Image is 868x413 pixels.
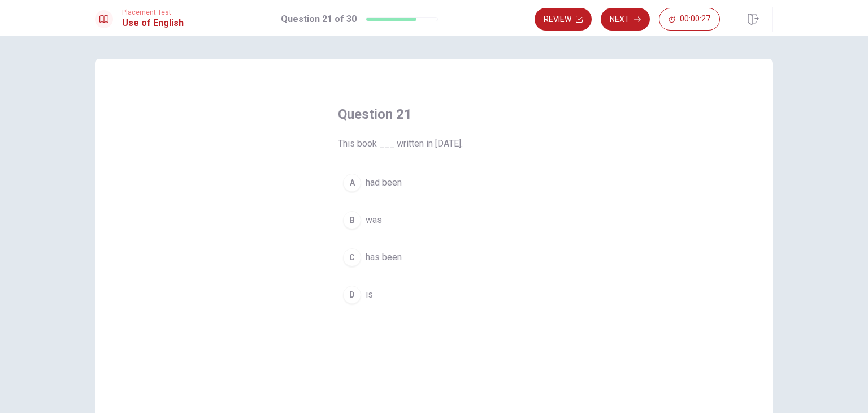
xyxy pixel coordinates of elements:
[338,281,530,309] button: Dis
[343,248,361,266] div: C
[601,8,650,31] button: Next
[343,211,361,229] div: B
[338,137,530,150] span: This book ___ written in [DATE].
[680,15,710,24] span: 00:00:27
[535,8,592,31] button: Review
[338,206,530,234] button: Bwas
[343,286,361,304] div: D
[338,169,530,197] button: Ahad been
[343,174,361,192] div: A
[659,8,720,31] button: 00:00:27
[366,176,402,190] span: had been
[122,16,184,30] h1: Use of English
[281,12,357,26] h1: Question 21 of 30
[366,251,402,264] span: has been
[338,243,530,272] button: Chas been
[366,213,382,227] span: was
[338,105,530,123] h4: Question 21
[366,288,373,302] span: is
[122,8,184,16] span: Placement Test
